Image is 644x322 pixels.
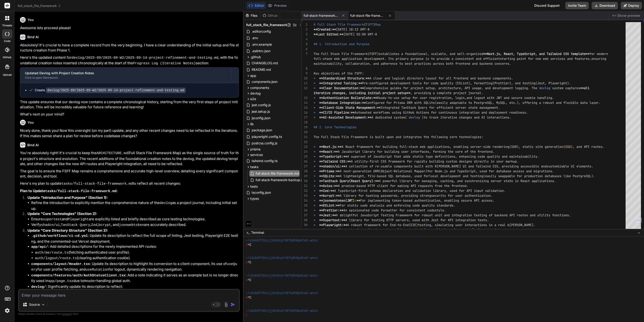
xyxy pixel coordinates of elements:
[343,208,435,212] span: An opinionated code formatter for consistent code
[355,110,446,115] span: Automated workflows using GitHub Actions for cont
[340,193,431,198] span: A library for hashing passwords, providing strong
[302,115,308,120] div: 17
[340,203,431,207] span: For static code analysis and enforcing code quali
[517,101,519,105] span: )
[62,182,133,186] code: tasks/full-stack-file-framework.md
[27,143,39,147] h6: Bind AI
[251,102,271,108] span: jest.config.js
[31,261,239,273] li: : Update its description to highlight its conversion to a client component, its use of for user p...
[407,135,483,139] span: tegrates the following core technologies:
[302,100,308,105] div: 14
[35,255,239,261] li: (clearing authentication cookie).
[3,55,11,59] label: GitHub
[3,73,12,77] label: Upload
[407,115,422,119] span: `devlog`
[360,198,452,203] span: For implementing token-based authentication, enab
[411,223,416,227] span: E2E
[25,71,226,75] div: Updated Devlog with Project Creation Notes
[573,145,604,149] span: , and API routes.
[435,208,446,212] span: style.
[27,120,34,125] h6: You
[494,81,509,85] span: Prettier
[2,24,12,27] label: threads
[302,159,308,164] div: 26
[302,71,308,76] div: 9
[343,32,377,36] span: [DATE] 02:00 GMT-8
[302,81,308,86] div: 11
[519,145,563,149] span: , static site generation
[250,55,261,59] span: .github
[319,81,362,85] span: **Integrated Tooling:**
[251,79,278,85] span: components.json
[20,169,239,179] p: The goal is to ensure the FSFF Map remains a comprehensive and accurate high-level overview, deta...
[565,2,589,9] button: Invite Team
[517,145,519,149] span: )
[245,256,318,260] span: ~/u3uk0f35zsjjbn9cprh6fq9h0p4tm2-wnxx
[411,91,483,95] span: , providing a complete project journal.
[347,198,353,203] span: JWT
[251,230,264,235] span: Terminal
[638,230,640,235] span: −
[347,154,438,159] span: A superset of JavaScript that adds static type de
[302,110,308,115] div: 16
[429,184,468,188] span: ts from the frontend.
[302,188,308,193] div: 32
[31,285,46,289] code: devlog/
[245,278,247,282] span: ❯
[251,115,271,121] span: jsconfig.json
[255,171,299,176] span: full-stack-file-framework.md
[4,39,10,43] label: code
[535,81,537,85] span: (
[446,110,528,115] span: inuous integration and deployment readiness.
[342,145,433,149] span: A React framework for building full-stack web app
[314,61,407,66] span: maintainability, collaboration, and adherence to b
[223,302,229,307] img: attachment
[425,189,506,193] span: ion library, used for API input validation.
[302,130,308,135] div: 20
[31,234,88,238] code: .github/workflows/ci-cd.yml
[509,223,535,227] span: [PERSON_NAME].
[437,218,489,222] span: t for API integration tests.
[381,169,425,173] span: Object-Relational Mapper
[46,88,186,93] code: devlog/2025-09/2025-09-W2/2025-09-14-project-refinement-and-testing.md
[405,115,407,119] span: (
[455,81,457,85] span: (
[319,179,349,183] span: **TanStack Query
[470,52,483,56] span: ganized
[319,198,345,203] span: **jsonwebtoken
[302,37,308,42] div: 4
[302,193,308,198] div: 33
[20,181,239,187] p: Here's my plan to update to reflect all recent changes:
[347,223,409,227] span: A robust framework for End-to-End
[302,144,308,149] div: 23
[302,169,308,174] div: 28
[334,189,425,193] span: A TypeScript-first schema declaration and validat
[470,81,493,85] span: , formatting
[319,86,364,90] span: **Clear Documentation:**
[472,105,500,110] span: ate management.
[511,145,517,149] span: SSR
[366,101,435,105] span: Configured for Prisma ORM with SQLite
[231,302,235,307] img: icon
[119,223,144,227] code: jsonwebtoken
[340,174,429,178] span: A lightweight, file-based SQL database, used for
[338,228,424,232] span: Git hooks for enforcing code quality standards
[245,260,247,265] span: ❯
[20,25,239,31] p: Awesome lets proceed please!
[20,68,231,83] button: Updated Devlog with Project Creation NotesClick to open Workbench
[422,115,424,119] span: )
[31,284,239,306] li: : Significantly update its description to reflect:
[247,2,266,9] button: Editor
[302,174,308,179] div: 29
[345,198,347,203] span: (
[319,115,371,119] span: **AI-Assisted Development:**
[246,23,287,27] span: full_stack_file_framework
[35,251,69,255] code: auth/me/route.ts
[72,56,218,60] code: devlog/2025-09/2025-09-W2/2025-09-14-project-refinement-and-testing.md
[370,76,461,80] span: A clear and logical directory layout for all fron
[531,2,562,9] div: Discord Support
[302,125,308,130] div: 19
[18,3,61,8] span: full_stack_file_framework
[31,262,90,266] code: components/layout/Header.tsx
[84,279,96,283] code: Header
